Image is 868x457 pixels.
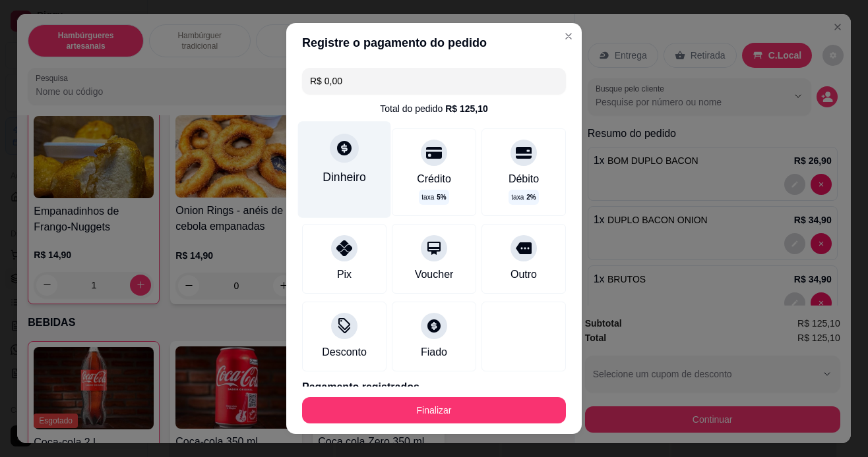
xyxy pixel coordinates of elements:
[302,379,566,395] p: Pagamento registrados
[421,344,447,360] div: Fiado
[511,192,536,202] p: taxa
[526,192,536,202] span: 2 %
[417,171,451,187] div: Crédito
[310,68,558,94] input: Ex.: hambúrguer de cordeiro
[302,397,566,423] button: Finalizar
[323,169,366,186] div: Dinheiro
[415,267,454,282] div: Voucher
[509,171,539,187] div: Débito
[380,102,488,115] div: Total do pedido
[337,267,352,282] div: Pix
[445,102,488,115] div: R$ 125,10
[558,26,579,47] button: Close
[322,344,367,360] div: Desconto
[511,267,537,282] div: Outro
[421,192,446,202] p: taxa
[286,23,582,63] header: Registre o pagamento do pedido
[437,192,446,202] span: 5 %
